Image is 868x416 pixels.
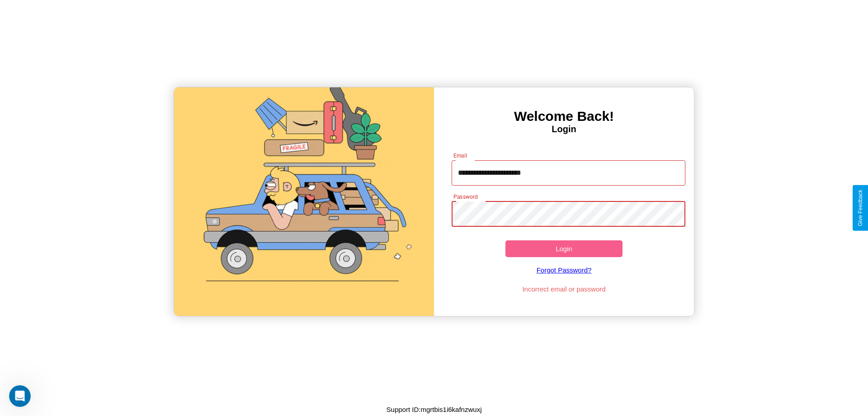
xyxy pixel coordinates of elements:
h3: Welcome Back! [434,109,694,124]
div: Give Feedback [857,190,863,226]
p: Incorrect email or password [447,283,681,295]
h4: Login [434,124,694,134]
label: Email [453,152,467,159]
a: Forgot Password? [447,257,681,283]
img: gif [174,87,434,316]
p: Support ID: mgrtbis1i6kafnzwuxj [387,403,482,416]
iframe: Intercom live chat [9,385,31,407]
button: Login [505,240,623,257]
label: Password [453,193,477,201]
